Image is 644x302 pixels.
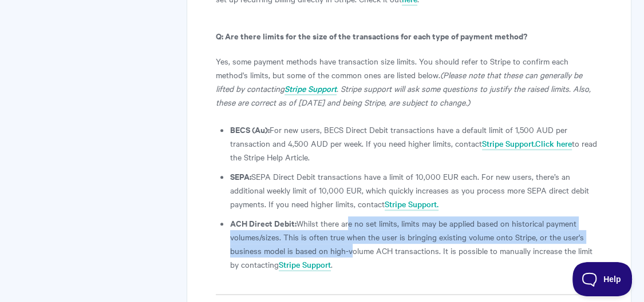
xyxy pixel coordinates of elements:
a: Click here [535,138,572,150]
strong: SEPA: [230,170,251,182]
strong: BECS (Au): [230,123,270,135]
strong: ACH Direct Debit: [230,217,297,229]
a: Stripe Support. [482,138,535,150]
a: Stripe Support [285,83,337,95]
a: Stripe Support [279,259,331,271]
li: For new users, BECS Direct Debit transactions have a default limit of 1,500 AUD per transaction a... [230,123,602,164]
i: . Stripe support will ask some questions to justify the raised limits. Also, these are correct as... [216,83,591,108]
p: Yes, some payment methods have transaction size limits. You should refer to Stripe to confirm eac... [216,54,602,109]
a: Stripe Support. [385,198,438,211]
li: Whilst there are no set limits, limits may be applied based on historical payment volumes/sizes. ... [230,216,602,271]
i: Stripe Support [285,83,337,94]
iframe: Toggle Customer Support [572,262,633,296]
li: SEPA Direct Debit transactions have a limit of 10,000 EUR each. For new users, there’s an additio... [230,170,602,211]
strong: Q: Are there limits for the size of the transactions for each type of payment method? [216,30,527,42]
